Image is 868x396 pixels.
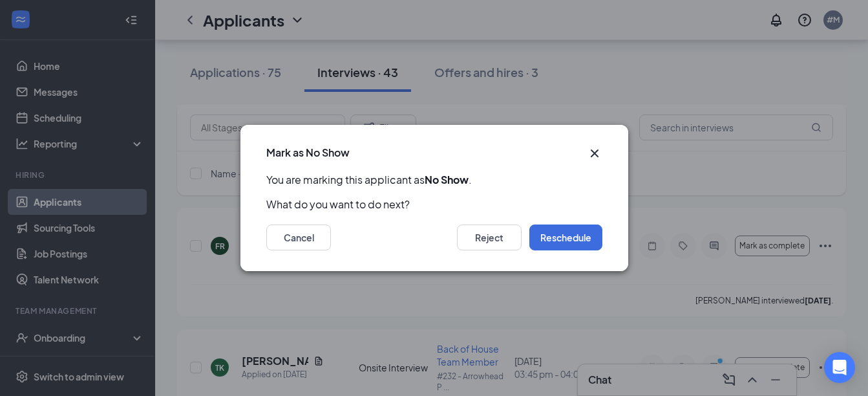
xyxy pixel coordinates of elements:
h3: Mark as No Show [266,146,350,160]
p: What do you want to do next? [266,197,602,212]
div: Open Intercom Messenger [824,352,855,383]
b: No Show [425,173,469,186]
svg: Cross [587,146,602,161]
button: Close [587,146,602,161]
p: You are marking this applicant as . [266,173,602,187]
button: Cancel [266,225,331,250]
button: Reschedule [529,225,602,250]
button: Reject [457,225,522,250]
